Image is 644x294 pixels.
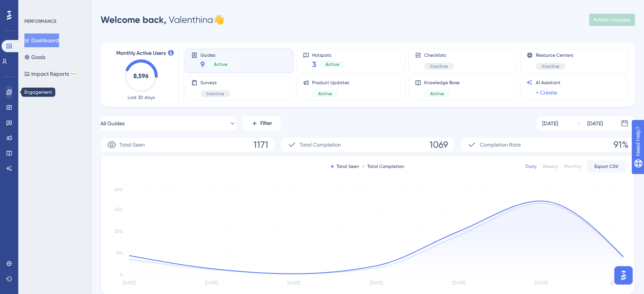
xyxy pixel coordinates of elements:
tspan: [DATE] [611,280,624,286]
span: Filter [260,119,272,128]
div: Monthly [564,163,581,169]
span: Inactive [542,63,559,69]
span: Inactive [430,63,448,69]
a: + Create [536,88,557,97]
div: Total Seen [331,163,359,169]
tspan: [DATE] [205,280,218,286]
span: Hotspots [312,52,345,58]
iframe: UserGuiding AI Assistant Launcher [612,264,635,287]
span: 1069 [429,139,448,151]
div: [DATE] [542,119,558,128]
button: Dashboard [24,34,59,47]
tspan: [DATE] [287,280,300,286]
span: Total Completion [300,140,341,149]
text: 8,596 [133,72,149,80]
span: Publish Changes [594,17,630,23]
span: Knowledge Base [424,80,460,86]
span: Inactive [207,91,224,97]
tspan: [DATE] [535,280,548,286]
span: Welcome back, [101,14,167,25]
span: Export CSV [594,163,618,169]
button: Impact ReportsBETA [24,67,77,81]
span: Monthly Active Users [116,49,166,58]
div: Total Completion [362,163,404,169]
span: Resource Centers [536,52,573,58]
span: Active [325,61,339,67]
button: Publish Changes [589,14,635,26]
button: All Guides [101,116,236,131]
span: Active [430,91,444,97]
span: Total Seen [119,140,145,149]
span: Product Updates [312,80,349,86]
span: Checklists [424,52,454,58]
div: PERFORMANCE [24,18,56,24]
button: Filter [242,116,280,131]
span: Last 30 days [128,94,155,101]
span: 1171 [253,139,268,151]
span: Surveys [200,80,230,86]
tspan: [DATE] [370,280,383,286]
tspan: 150 [116,250,123,256]
span: Need Help? [18,2,48,11]
span: Guides [200,52,234,58]
span: 9 [200,59,205,70]
span: Completion Rate [479,140,521,149]
tspan: [DATE] [123,280,136,286]
span: Active [318,91,332,97]
span: All Guides [101,119,125,128]
tspan: 0 [120,272,123,277]
div: Weekly [543,163,558,169]
tspan: 450 [115,207,123,212]
button: Export CSV [587,160,625,173]
span: 3 [312,59,316,70]
span: Active [214,61,227,67]
tspan: 600 [114,187,123,192]
tspan: [DATE] [452,280,465,286]
tspan: 300 [114,228,123,234]
span: AI Assistant [536,80,561,86]
div: Daily [525,163,537,169]
div: [DATE] [587,119,603,128]
span: 91% [614,139,628,151]
div: BETA [70,72,77,76]
div: Valenthina 👋 [101,14,224,26]
button: Goals [24,50,45,64]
